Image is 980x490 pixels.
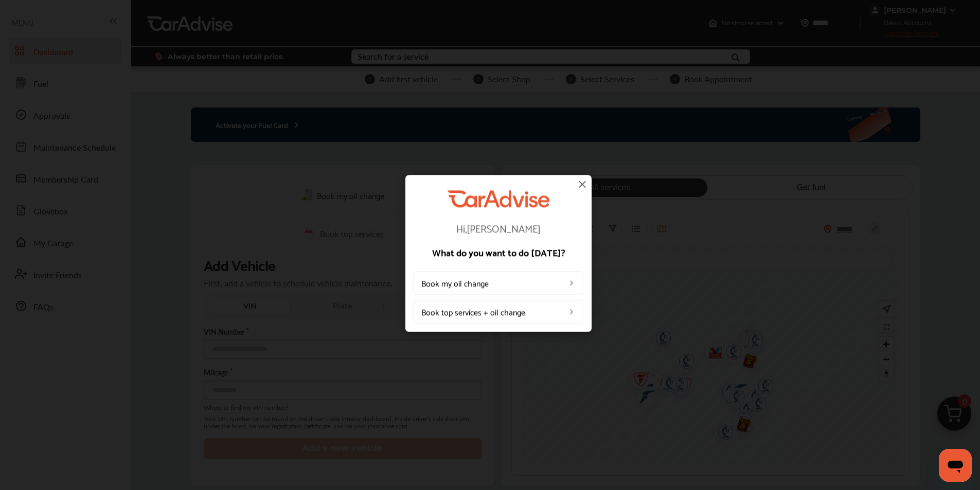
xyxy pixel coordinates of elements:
img: CarAdvise Logo [448,190,549,207]
a: Book top services + oil change [414,300,583,323]
img: left_arrow_icon.0f472efe.svg [567,279,576,287]
p: What do you want to do [DATE]? [414,247,583,257]
a: Book my oil change [414,271,583,295]
img: close-icon.a004319c.svg [576,178,589,190]
iframe: Button to launch messaging window [939,449,972,482]
p: Hi, [PERSON_NAME] [414,223,583,233]
img: left_arrow_icon.0f472efe.svg [567,307,576,316]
